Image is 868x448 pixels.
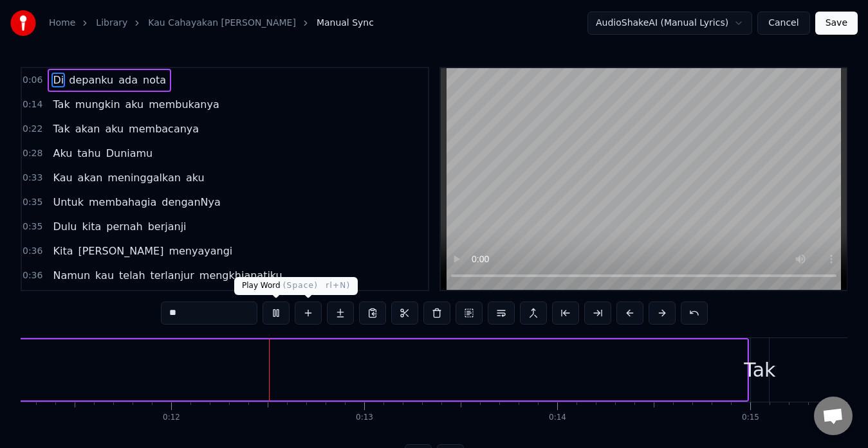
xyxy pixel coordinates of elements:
div: Tak [744,355,775,384]
span: Kau [51,170,73,185]
span: terlanjur [149,268,196,283]
span: akan [74,121,102,136]
div: 0:12 [163,413,180,423]
a: Kau Cahayakan [PERSON_NAME] [148,17,296,30]
span: berjanji [147,219,188,234]
span: [PERSON_NAME] [77,244,165,258]
a: Home [49,17,75,30]
div: 0:15 [742,413,759,423]
span: 0:06 [23,74,42,87]
span: kau [94,268,115,283]
span: ada [117,73,139,87]
img: youka [10,10,36,36]
span: Manual Sync [317,17,374,30]
span: 0:33 [23,172,42,184]
span: meninggalkan [106,170,182,185]
span: membahagia [88,195,158,210]
span: aku [185,170,206,185]
div: Play Word [234,277,326,295]
span: mengkhianatiku [198,268,284,283]
div: 0:14 [549,413,566,423]
span: 0:22 [23,123,42,136]
span: membukanya [147,97,221,112]
span: kita [81,219,103,234]
span: telah [118,268,147,283]
span: Untuk [51,195,85,210]
span: nota [142,73,167,87]
span: menyayangi [167,244,234,258]
span: 0:36 [23,245,42,258]
span: 0:14 [23,98,42,111]
span: ( Ctrl+N ) [312,281,350,290]
span: 0:36 [23,269,42,282]
span: Dulu [51,219,78,234]
span: 0:35 [23,220,42,233]
button: Cancel [757,12,809,35]
span: 0:35 [23,196,42,209]
span: Tak [51,121,71,136]
span: denganNya [160,195,221,210]
div: 0:13 [356,413,373,423]
span: Tak [51,97,71,112]
span: depanku [68,73,115,87]
span: Duniamu [105,146,154,161]
span: aku [124,97,145,112]
div: Open chat [814,397,853,435]
span: membacanya [127,121,200,136]
span: pernah [105,219,143,234]
button: Save [815,12,858,35]
span: Namun [51,268,91,283]
span: Kita [51,244,74,258]
span: Aku [51,146,73,161]
div: Add Word [264,277,358,295]
span: aku [104,121,125,136]
span: akan [77,170,104,185]
nav: breadcrumb [49,17,374,30]
span: ( Space ) [283,281,318,290]
span: 0:28 [23,147,42,160]
span: mungkin [74,97,122,112]
a: Library [96,17,127,30]
span: tahu [76,146,102,161]
span: Di [51,73,65,87]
